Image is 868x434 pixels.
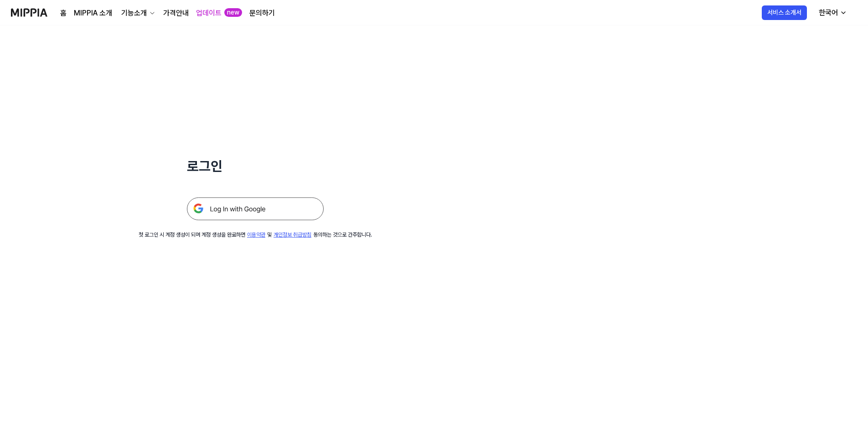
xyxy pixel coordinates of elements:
div: 첫 로그인 시 계정 생성이 되며 계정 생성을 완료하면 및 동의하는 것으로 간주합니다. [139,231,372,239]
a: 업데이트 [196,8,222,19]
h1: 로그인 [187,156,324,176]
button: 한국어 [811,4,852,22]
a: 홈 [60,8,67,19]
a: MIPPIA 소개 [74,8,112,19]
div: 한국어 [817,7,840,18]
div: 기능소개 [119,8,149,19]
img: 구글 로그인 버튼 [187,197,324,220]
a: 이용약관 [247,232,265,238]
button: 기능소개 [119,8,156,19]
button: 서비스 소개서 [762,5,807,20]
a: 개인정보 취급방침 [274,232,311,238]
a: 가격안내 [163,8,189,19]
a: 문의하기 [249,8,275,19]
div: new [224,8,242,17]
